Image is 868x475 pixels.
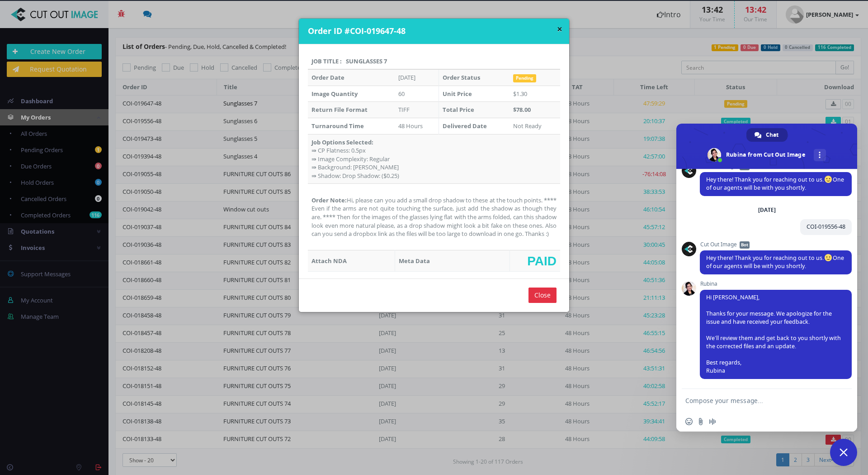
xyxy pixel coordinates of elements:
span: PAID [527,254,557,268]
td: 48 Hours [395,118,439,134]
strong: Delivered Date [443,122,487,130]
h4: Order ID #COI-019647-48 [308,25,562,37]
span: Rubina [700,281,852,287]
strong: $78.00 [513,106,531,114]
strong: Total Price [443,106,474,114]
td: ⇛ CP Flatness: 0.5px ⇛ Image Complexity: Regular ⇛ Background: [PERSON_NAME] ⇛ Shadow: Drop Shado... [308,134,560,184]
span: Hi [PERSON_NAME], Thanks for your message. We apologize for the issue and have received your feed... [706,293,841,374]
span: Hey there! Thank you for reaching out to us. One of our agents will be with you shortly. [706,176,844,192]
span: COI-019556-48 [807,223,845,230]
strong: Return File Format [311,106,368,114]
span: Hey there! Thank you for reaching out to us. One of our agents will be with you shortly. [706,254,844,270]
span: Audio message [709,418,716,425]
td: [DATE] [395,69,439,86]
span: Cut Out Image [700,241,852,248]
strong: Order Note: [311,196,347,204]
span: Insert an emoji [685,418,693,425]
td: Not Ready [509,118,560,134]
div: [DATE] [758,207,776,213]
span: Send a file [697,418,704,425]
td: TIFF [395,102,439,118]
strong: Job Options Selected: [311,138,373,146]
a: Chat [746,128,788,142]
button: × [557,24,562,34]
strong: Attach NDA [311,257,347,265]
span: Bot [740,241,750,249]
textarea: Compose your message... [685,389,830,412]
strong: Image Quantity [311,90,358,98]
td: $1.30 [509,86,560,102]
span: 60 [398,90,405,98]
th: Job Title : Sunglasses 7 [308,53,560,70]
strong: Turnaround Time [311,122,364,130]
span: Chat [766,128,778,142]
strong: Meta Data [399,257,430,265]
input: Close [528,288,557,303]
a: Close chat [830,439,857,466]
span: Pending [513,74,536,82]
td: Hi, please can you add a small drop shadow to these at the touch points. **** Even if the arms ar... [308,184,560,250]
strong: Order Date [311,73,344,82]
strong: Unit Price [443,90,472,98]
strong: Order Status [443,73,480,82]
